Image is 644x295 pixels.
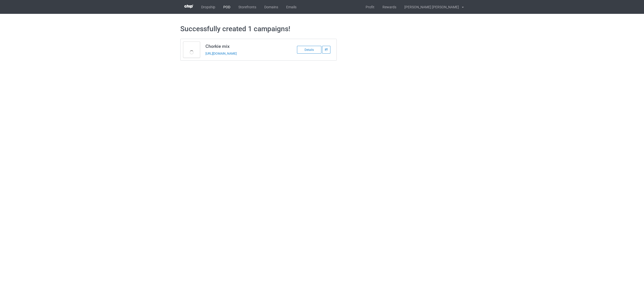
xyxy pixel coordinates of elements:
img: 3d383065fc803cdd16c62507c020ddf8.png [184,5,193,8]
a: [URL][DOMAIN_NAME] [205,52,237,55]
div: Details [297,46,321,54]
div: [PERSON_NAME] [PERSON_NAME] [400,1,459,13]
h3: Chorkie mix [205,43,285,49]
a: Details [297,48,322,52]
h1: Successfully created 1 campaigns! [180,24,464,33]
